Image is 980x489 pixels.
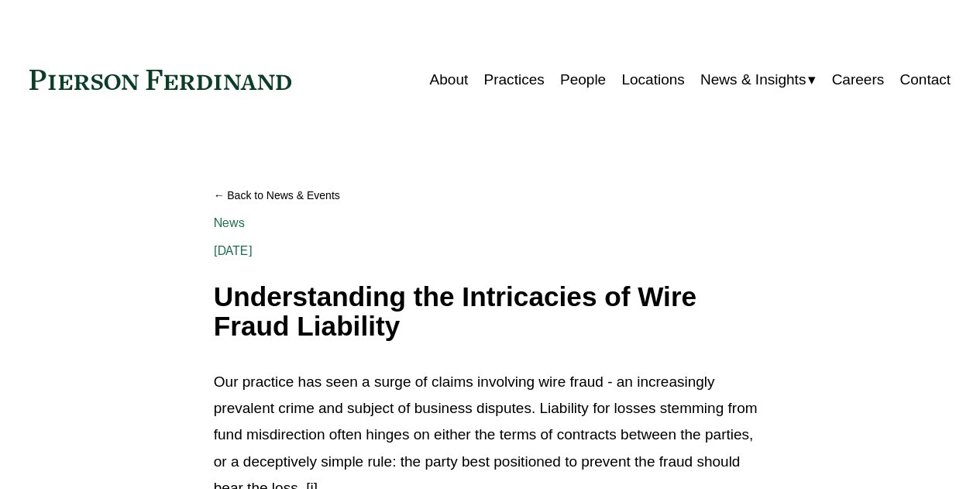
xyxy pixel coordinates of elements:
[621,65,684,95] a: Locations
[700,65,816,95] a: folder dropdown
[214,182,766,208] a: Back to News & Events
[700,67,806,93] span: News & Insights
[484,65,545,95] a: Practices
[214,215,246,230] a: News
[214,282,766,342] h1: Understanding the Intricacies of Wire Fraud Liability
[832,65,885,95] a: Careers
[560,65,606,95] a: People
[430,65,469,95] a: About
[900,65,951,95] a: Contact
[214,243,253,258] span: [DATE]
